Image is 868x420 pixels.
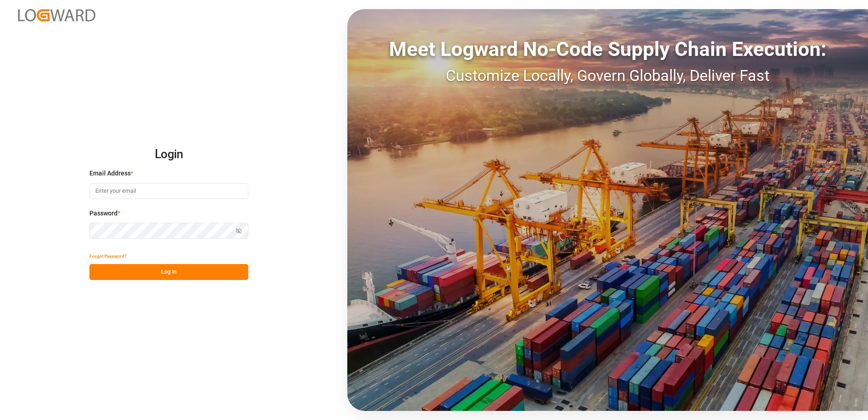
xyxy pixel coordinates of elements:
[89,183,248,199] input: Enter your email
[89,209,118,218] span: Password
[89,248,127,264] button: Forgot Password?
[89,169,131,178] span: Email Address
[18,9,95,21] img: Logward_new_orange.png
[89,140,248,169] h2: Login
[347,64,868,87] div: Customize Locally, Govern Globally, Deliver Fast
[347,34,868,64] div: Meet Logward No-Code Supply Chain Execution:
[89,264,248,280] button: Log In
